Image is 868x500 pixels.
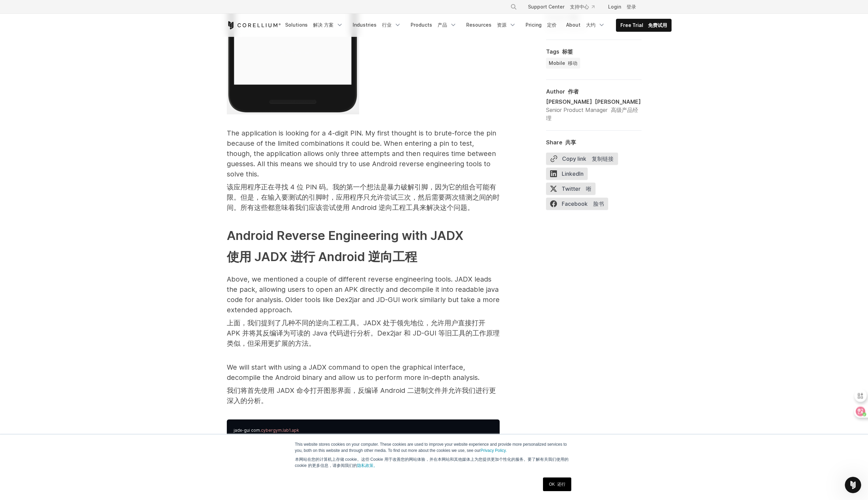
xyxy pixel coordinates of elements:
a: Free Trial [616,19,671,31]
font: 本网站在您的计算机上存储 cookie。这些 Cookie 用于改善您的网站体验，并在本网站和其他媒体上为您提供更加个性化的服务。要了解有关我们使用的 cookie 的更多信息，请参阅我们的 [295,457,569,468]
font: 支持中心 [570,4,589,10]
font: 唽 [586,185,591,192]
font: 产品 [438,22,447,28]
font: 作者 [568,88,579,95]
div: Navigation Menu [502,1,642,13]
p: Above, we mentioned a couple of different reverse engineering tools. JADX leads the pack, allowin... [227,274,500,351]
a: Mobile 移动 [546,58,580,69]
span: .cybergym.lab1.apk [260,428,299,433]
iframe: Intercom live chat [845,477,861,493]
font: 复制链接 [592,155,614,162]
font: 资源 [497,22,506,28]
button: Copy link 复制链接 [546,153,618,165]
a: About [562,19,609,31]
span: Facebook [546,198,608,210]
span: jadx-gui com [234,428,260,433]
p: This website stores cookies on your computer. These cookies are used to improve your website expe... [295,441,573,471]
p: The application is looking for a 4-digit PIN. My first thought is to brute-force the pin because ... [227,128,500,215]
font: 解决 方案 [313,22,334,28]
span: Twitter [546,183,595,195]
a: 隐私政策。 [357,463,378,468]
a: Solutions [281,19,347,31]
font: 登录 [627,4,636,10]
a: Login [603,1,642,13]
a: Privacy Policy. [481,448,507,453]
a: Facebook 脸书 [546,198,612,213]
font: 脸书 [593,200,604,207]
font: 标签 [562,48,573,55]
div: Navigation Menu [281,19,672,32]
span: LinkedIn [546,168,588,180]
div: Share [546,139,642,146]
a: Support Center [523,1,600,13]
div: [PERSON_NAME] [546,98,642,106]
font: 上面，我们提到了几种不同的逆向工程工具。JADX 处于领先地位，允许用户直接打开 APK 并将其反编译为可读的 Java 代码进行分析。Dex2jar 和 JD-GUI 等旧工具的工作原理类似，... [227,319,500,347]
font: 行业 [382,22,392,28]
button: Search [507,1,520,13]
font: 使用 JADX 进行 Android 逆向工程 [227,249,417,264]
font: 移动 [568,60,577,66]
div: Senior Product Manager [546,106,642,122]
a: Resources [462,19,520,31]
a: LinkedIn [546,168,592,183]
font: 免费试用 [648,22,667,28]
font: 共享 [565,139,576,146]
div: Tags [546,48,642,55]
a: Products [407,19,461,31]
font: 还行 [557,482,565,487]
font: [PERSON_NAME] [595,98,641,105]
a: Corellium Home [227,21,281,29]
font: 定价 [547,22,557,28]
font: 大约 [586,22,595,28]
a: OK 还行 [543,477,571,491]
p: We will start with using a JADX command to open the graphical interface, decompile the Android bi... [227,362,500,409]
div: Author [546,88,642,95]
font: 我们将首先使用 JADX 命令打开图形界面，反编译 Android 二进制文件并允许我们进行更深入的分析。 [227,386,496,405]
a: Pricing [521,19,561,31]
a: Industries [349,19,405,31]
span: Mobile [549,60,577,67]
strong: Android Reverse Engineering with JADX [227,228,464,264]
a: Twitter 唽 [546,183,600,198]
font: 该应用程序正在寻找 4 位 PIN 码。我的第一个想法是暴力破解引脚，因为它的组合可能有限。但是，在输入要测试的引脚时，应用程序只允许尝试三次，然后需要两次猜测之间的时间。所有这些都意味着我们应... [227,183,500,212]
